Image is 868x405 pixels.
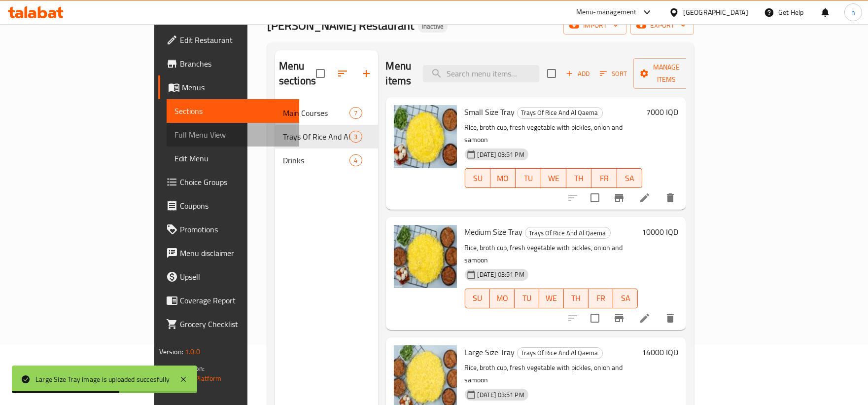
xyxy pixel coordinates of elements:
[180,34,291,46] span: Edit Restaurant
[639,312,651,324] a: Edit menu item
[494,291,511,305] span: MO
[159,345,183,358] span: Version:
[639,192,651,204] a: Edit menu item
[585,308,605,329] span: Select to update
[518,107,602,118] span: Trays Of Rice And Al Qaema
[465,121,643,146] p: Rice, broth cup, fresh vegetable with pickles, onion and samoon
[349,154,362,166] div: items
[642,225,678,239] h6: 10000 IQD
[519,291,535,305] span: TU
[283,107,349,119] span: Main Courses
[490,289,515,308] button: MO
[465,289,490,308] button: SU
[350,109,361,118] span: 7
[541,168,566,188] button: WE
[167,147,299,170] a: Edit Menu
[469,291,486,305] span: SU
[630,16,694,35] button: export
[543,291,560,305] span: WE
[570,171,588,185] span: TH
[494,171,512,185] span: MO
[591,168,617,188] button: FR
[545,171,562,185] span: WE
[182,81,291,93] span: Menus
[562,66,593,81] button: Add
[520,171,537,185] span: TU
[617,168,642,188] button: SA
[158,218,299,241] a: Promotions
[490,168,516,188] button: MO
[349,131,362,143] div: items
[180,295,291,306] span: Coverage Report
[350,132,361,142] span: 3
[465,105,515,119] span: Small Size Tray
[515,289,539,308] button: TU
[283,131,349,143] span: Trays Of Rice And Al Qaema
[159,362,205,375] span: Get support on:
[595,171,613,185] span: FR
[158,194,299,218] a: Coupons
[518,347,602,359] span: Trays Of Rice And Al Qaema
[465,242,638,266] p: Rice, broth cup, fresh vegetable with pickles, onion and samoon
[180,58,291,70] span: Branches
[354,62,378,85] button: Add section
[174,129,291,141] span: Full Menu View
[621,171,638,185] span: SA
[350,156,361,165] span: 4
[517,107,603,119] div: Trays Of Rice And Al Qaema
[275,97,378,176] nav: Menu sections
[158,289,299,312] a: Coverage Report
[267,14,414,37] span: [PERSON_NAME] Restaurant
[642,345,678,359] h6: 14000 IQD
[180,176,291,188] span: Choice Groups
[158,241,299,265] a: Menu disclaimer
[158,265,299,289] a: Upsell
[589,289,613,308] button: FR
[617,291,634,305] span: SA
[585,187,605,208] span: Select to update
[562,66,593,81] span: Add item
[851,7,855,18] span: h
[659,186,682,210] button: delete
[638,19,686,32] span: export
[158,75,299,99] a: Menus
[386,59,412,88] h2: Menu items
[613,289,638,308] button: SA
[158,28,299,52] a: Edit Restaurant
[563,16,626,35] button: import
[576,6,637,18] div: Menu-management
[646,105,678,119] h6: 7000 IQD
[180,271,291,283] span: Upsell
[275,101,378,125] div: Main Courses7
[283,154,349,166] span: Drinks
[180,200,291,212] span: Coupons
[331,62,354,85] span: Sort sections
[525,227,610,239] span: Trays Of Rice And Al Qaema
[394,105,457,168] img: Small Size Tray
[564,68,591,79] span: Add
[564,289,589,308] button: TH
[275,148,378,172] div: Drinks4
[174,152,291,164] span: Edit Menu
[35,374,170,385] div: Large Size Tray image is uploaded succesfully
[394,225,457,288] img: Medium Size Tray
[683,7,748,18] div: [GEOGRAPHIC_DATA]
[566,168,591,188] button: TH
[180,223,291,235] span: Promotions
[158,170,299,194] a: Choice Groups
[539,289,564,308] button: WE
[607,186,631,210] button: Branch-specific-item
[597,66,629,81] button: Sort
[600,68,627,79] span: Sort
[310,63,331,84] span: Select all sections
[568,291,585,305] span: TH
[641,61,692,86] span: Manage items
[516,168,541,188] button: TU
[185,345,200,358] span: 1.0.0
[633,58,699,89] button: Manage items
[418,22,448,31] span: Inactive
[469,171,486,185] span: SU
[349,107,362,119] div: items
[158,312,299,336] a: Grocery Checklist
